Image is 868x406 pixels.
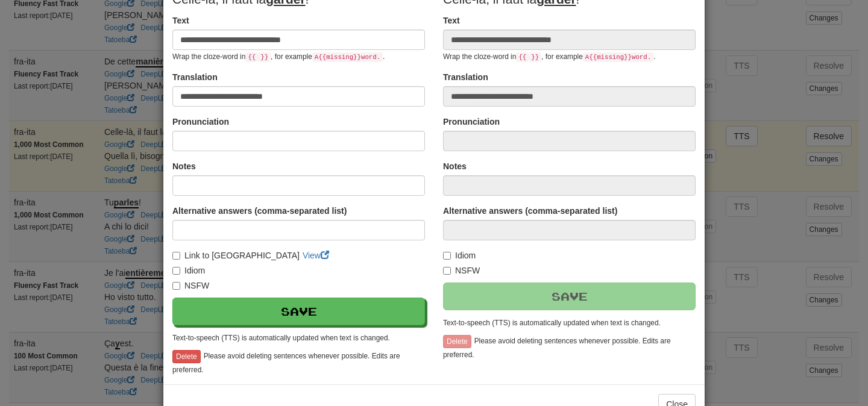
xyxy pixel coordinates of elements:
label: Text [172,14,189,27]
input: Idiom [443,252,451,260]
small: Wrap the cloze-word in , for example . [172,52,385,61]
label: Notes [443,160,467,172]
label: Notes [172,160,196,172]
label: NSFW [443,264,480,276]
label: NSFW [172,280,209,292]
button: Delete [172,350,201,363]
label: Pronunciation [172,116,229,128]
small: Please avoid deleting sentences whenever possible. Edits are preferred. [443,337,671,358]
label: Translation [443,71,488,83]
label: Link to [GEOGRAPHIC_DATA] [172,249,300,261]
label: Alternative answers (comma-separated list) [443,205,617,217]
code: }} [258,52,271,62]
label: Alternative answers (comma-separated list) [172,205,347,217]
label: Idiom [443,249,476,261]
label: Translation [172,71,218,83]
input: Link to [GEOGRAPHIC_DATA] [172,252,180,260]
small: Please avoid deleting sentences whenever possible. Edits are preferred. [172,352,400,373]
button: Delete [443,335,471,348]
input: Idiom [172,267,180,275]
code: A {{ missing }} word. [312,52,383,62]
a: View [303,251,329,260]
small: Wrap the cloze-word in , for example . [443,52,655,61]
button: Save [172,298,425,325]
code: }} [529,52,541,62]
input: NSFW [172,282,180,290]
code: {{ [245,52,258,62]
button: Save [443,283,696,310]
small: Text-to-speech (TTS) is automatically updated when text is changed. [443,319,661,327]
code: {{ [516,52,529,62]
label: Pronunciation [443,116,500,128]
small: Text-to-speech (TTS) is automatically updated when text is changed. [172,334,390,342]
input: NSFW [443,267,451,275]
label: Idiom [172,264,205,276]
code: A {{ missing }} word. [583,52,653,62]
label: Text [443,14,460,27]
